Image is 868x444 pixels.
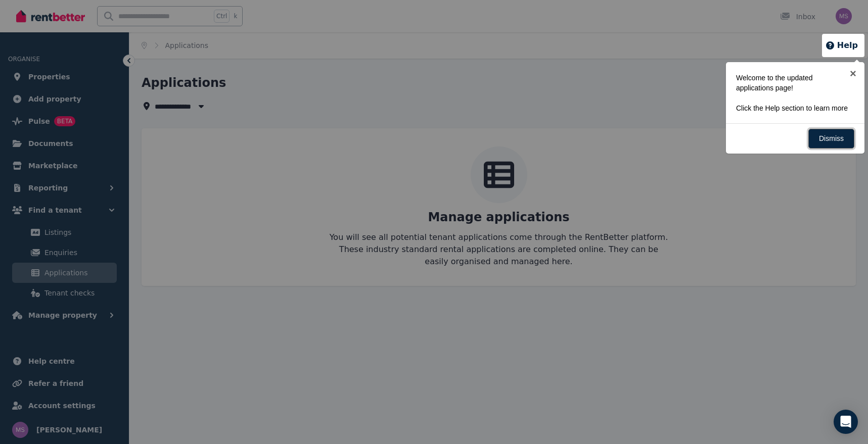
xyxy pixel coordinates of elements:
a: Dismiss [808,129,854,149]
p: Click the Help section to learn more [736,103,848,113]
a: × [842,62,864,85]
div: Open Intercom Messenger [834,410,858,434]
p: Welcome to the updated applications page! [736,73,848,93]
button: Help [825,39,858,52]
